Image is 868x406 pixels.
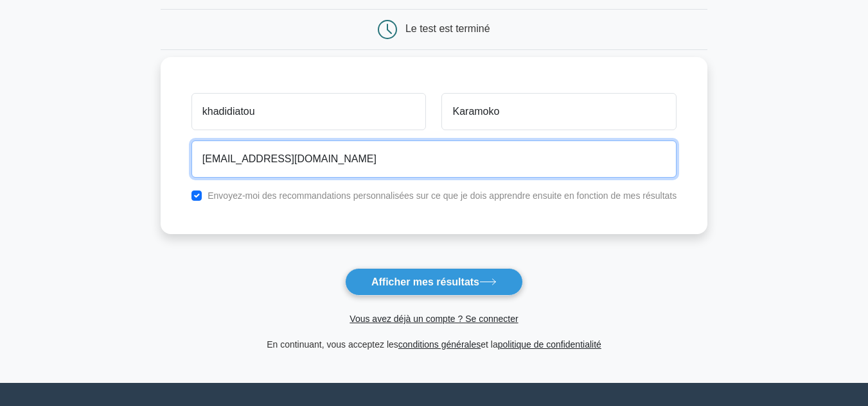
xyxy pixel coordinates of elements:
font: Le test est terminé [405,23,490,34]
a: conditions générales [398,339,481,350]
input: E-mail [191,140,677,178]
a: politique de confidentialité [498,339,601,350]
font: Envoyez-moi des recommandations personnalisées sur ce que je dois apprendre ensuite en fonction d... [208,190,677,201]
font: et la [481,339,497,350]
input: Prénom [191,93,427,130]
font: En continuant, vous acceptez les [267,339,398,350]
button: Afficher mes résultats [345,268,523,296]
input: Nom de famille [441,93,677,130]
a: Vous avez déjà un compte ? Se connecter [350,314,518,324]
font: Afficher mes résultats [371,276,479,287]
